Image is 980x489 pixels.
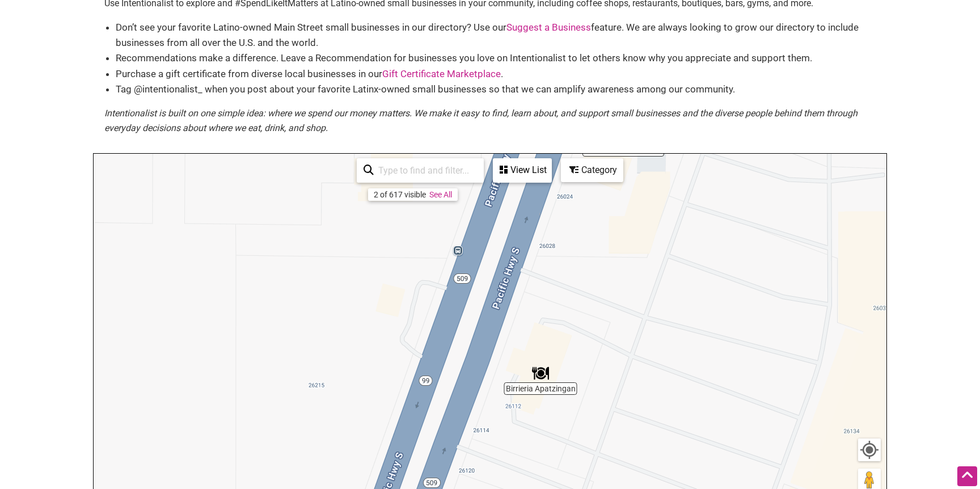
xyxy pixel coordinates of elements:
[494,159,551,181] div: View List
[957,466,977,486] div: Scroll Back to Top
[506,22,591,33] a: Suggest a Business
[561,158,623,182] div: Filter by category
[116,20,876,50] li: Don’t see your favorite Latino-owned Main Street small businesses in our directory? Use our featu...
[116,66,876,82] li: Purchase a gift certificate from diverse local businesses in our .
[104,108,857,133] em: Intentionalist is built on one simple idea: where we spend our money matters. We make it easy to ...
[374,190,426,199] div: 2 of 617 visible
[116,50,876,66] li: Recommendations make a difference. Leave a Recommendation for businesses you love on Intentionali...
[493,158,552,183] div: See a list of the visible businesses
[382,68,501,79] a: Gift Certificate Marketplace
[562,159,622,181] div: Category
[532,365,549,382] div: Birrieria Apatzingan
[429,190,452,199] a: See All
[357,158,484,183] div: Type to search and filter
[858,439,881,461] button: Your Location
[116,82,876,97] li: Tag @intentionalist_ when you post about your favorite Latinx-owned small businesses so that we c...
[374,159,477,182] input: Type to find and filter...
